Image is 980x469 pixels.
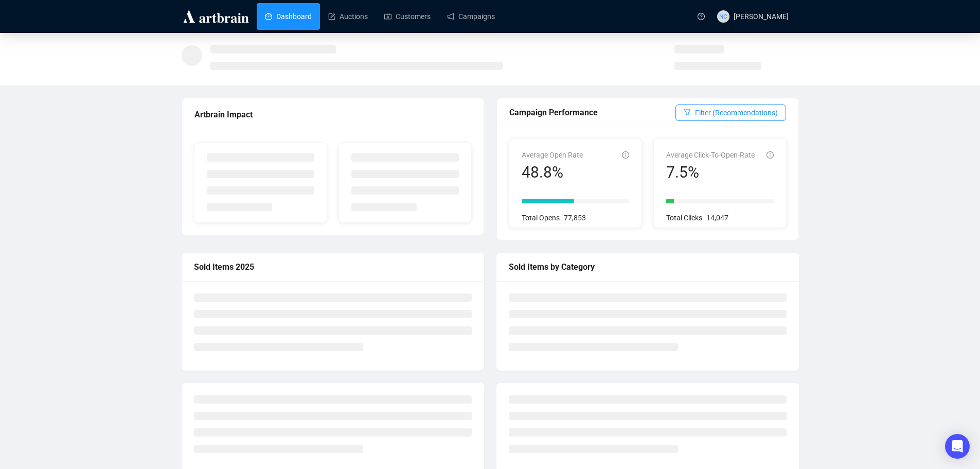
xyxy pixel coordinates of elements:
img: logo [182,8,251,25]
button: Filter (Recommendations) [675,105,786,121]
span: info-circle [622,151,629,159]
span: 77,853 [564,214,586,222]
span: 14,047 [706,214,728,222]
span: [PERSON_NAME] [734,12,789,21]
span: Total Opens [522,214,560,222]
span: Filter (Recommendations) [695,107,778,118]
div: Sold Items 2025 [194,260,472,273]
div: 48.8% [522,163,583,182]
a: Auctions [328,3,368,30]
span: Average Open Rate [522,151,583,159]
div: Campaign Performance [509,106,675,119]
span: info-circle [767,151,774,159]
span: question-circle [698,13,705,20]
span: filter [684,109,691,116]
div: Artbrain Impact [194,108,471,121]
span: Average Click-To-Open-Rate [666,151,755,159]
a: Campaigns [447,3,495,30]
a: Customers [384,3,431,30]
div: Sold Items by Category [509,260,787,273]
div: 7.5% [666,163,755,182]
span: NC [719,11,727,21]
div: Open Intercom Messenger [945,434,970,459]
a: Dashboard [265,3,312,30]
span: Total Clicks [666,214,702,222]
